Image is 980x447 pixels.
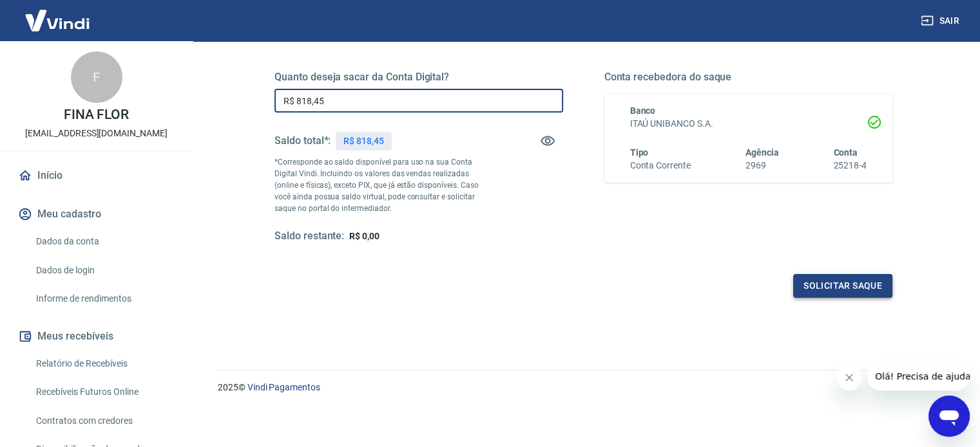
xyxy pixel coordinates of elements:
span: Agência [745,147,779,158]
p: 2025 © [218,381,949,394]
a: Contratos com credores [31,408,177,434]
button: Solicitar saque [793,274,892,298]
div: F [71,51,122,103]
a: Vindi Pagamentos [247,382,320,392]
img: Vindi [15,1,99,40]
a: Relatório de Recebíveis [31,351,177,377]
h5: Conta recebedora do saque [604,71,893,84]
button: Meus recebíveis [15,322,177,351]
a: Recebíveis Futuros Online [31,379,177,405]
a: Dados de login [31,257,177,284]
iframe: Fechar mensagem [836,365,862,390]
span: Tipo [630,147,649,158]
span: Conta [833,147,858,158]
h5: Saldo restante: [274,230,344,243]
h6: 25218-4 [833,159,867,172]
h6: Conta Corrente [630,159,691,172]
a: Início [15,161,177,190]
p: [EMAIL_ADDRESS][DOMAIN_NAME] [25,127,168,140]
iframe: Botão para abrir a janela de mensagens [928,396,970,437]
span: R$ 0,00 [349,231,380,241]
h6: 2969 [745,159,779,172]
button: Meu cadastro [15,200,177,228]
p: *Corresponde ao saldo disponível para uso na sua Conta Digital Vindi. Incluindo os valores das ve... [274,156,491,214]
span: Olá! Precisa de ajuda? [8,9,108,19]
p: FINA FLOR [64,108,130,122]
p: R$ 818,45 [343,134,384,148]
a: Informe de rendimentos [31,286,177,312]
h5: Quanto deseja sacar da Conta Digital? [274,71,563,84]
button: Sair [918,9,965,33]
a: Dados da conta [31,228,177,255]
h6: ITAÚ UNIBANCO S.A. [630,117,867,131]
span: Banco [630,105,656,116]
h5: Saldo total*: [274,134,331,147]
iframe: Mensagem da empresa [867,362,970,390]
